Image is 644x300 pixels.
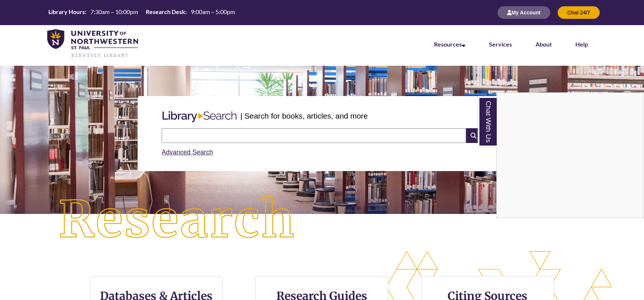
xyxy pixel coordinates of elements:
a: Resources [434,41,465,48]
a: Help [575,41,588,48]
a: Services [489,41,512,48]
img: UNWSP Library Logo [47,29,138,58]
iframe: Chat Widget [497,93,644,218]
div: Chat With Us [496,92,644,218]
a: Chat With Us [478,96,497,147]
a: About [535,41,552,48]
